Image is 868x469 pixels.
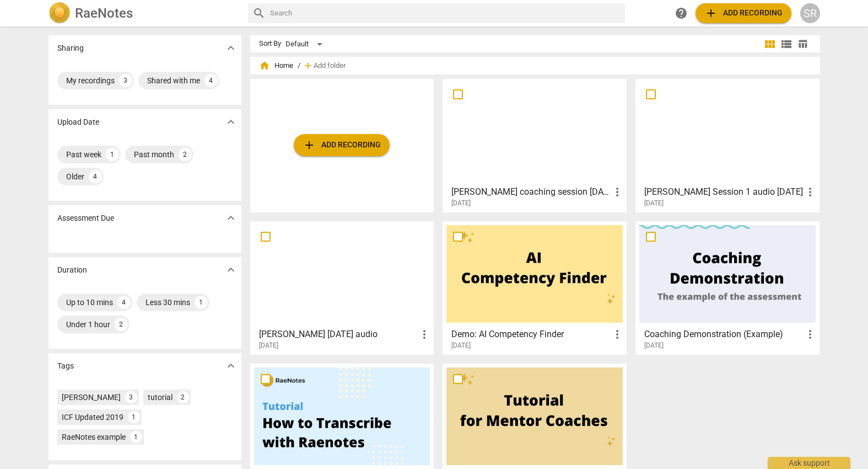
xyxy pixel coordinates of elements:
[671,3,691,23] a: Help
[446,83,623,207] a: [PERSON_NAME] coaching session [DATE][DATE]
[704,7,783,20] span: Add recording
[254,225,430,350] a: [PERSON_NAME] [DATE] audio[DATE]
[303,60,314,71] span: add
[451,341,471,350] span: [DATE]
[252,7,266,20] span: search
[259,341,278,350] span: [DATE]
[223,40,239,56] button: Show more
[303,138,316,152] span: add
[804,185,817,199] span: more_vert
[57,264,87,276] p: Duration
[62,412,123,423] div: ICF Updated 2019
[451,328,611,341] h3: Demo: AI Competency Finder
[611,185,624,199] span: more_vert
[780,38,793,51] span: view_list
[177,391,189,403] div: 2
[145,297,190,308] div: Less 30 mins
[778,36,795,52] button: List view
[303,138,381,152] span: Add recording
[130,431,142,443] div: 1
[259,328,418,341] h3: Brenda July 23 2025 audio
[270,4,621,22] input: Search
[451,185,611,199] h3: Dee coaching session July 7th
[446,225,623,350] a: Demo: AI Competency Finder[DATE]
[223,114,239,130] button: Show more
[644,328,804,341] h3: Coaching Demonstration (Example)
[134,149,174,160] div: Past month
[804,328,817,341] span: more_vert
[644,185,804,199] h3: Haley Session 1 audio July 24 2025
[797,39,808,49] span: table_chart
[48,2,239,24] a: LogoRaeNotes
[223,358,239,374] button: Show more
[795,36,811,52] button: Table view
[314,62,346,70] span: Add folder
[48,2,71,24] img: Logo
[762,36,778,52] button: Tile view
[66,297,113,308] div: Up to 10 mins
[195,296,208,309] div: 1
[294,134,390,156] button: Upload
[224,211,238,225] span: expand_more
[224,263,238,276] span: expand_more
[611,328,624,341] span: more_vert
[115,318,128,331] div: 2
[57,360,74,372] p: Tags
[66,319,110,330] div: Under 1 hour
[66,171,84,182] div: Older
[75,6,133,21] h2: RaeNotes
[147,75,200,86] div: Shared with me
[451,199,471,208] span: [DATE]
[57,116,99,128] p: Upload Date
[57,212,114,224] p: Assessment Due
[204,74,218,87] div: 4
[62,431,126,443] div: RaeNotes example
[224,359,238,372] span: expand_more
[644,341,664,350] span: [DATE]
[179,148,192,161] div: 2
[119,74,132,87] div: 3
[106,148,119,161] div: 1
[675,7,688,20] span: help
[644,199,664,208] span: [DATE]
[62,392,121,403] div: [PERSON_NAME]
[125,391,137,403] div: 3
[704,7,718,20] span: add
[639,83,816,207] a: [PERSON_NAME] Session 1 audio [DATE][DATE]
[639,225,816,350] a: Coaching Demonstration (Example)[DATE]
[259,40,281,48] div: Sort By
[66,75,115,86] div: My recordings
[763,38,777,51] span: view_module
[298,62,300,70] span: /
[66,149,101,160] div: Past week
[285,35,326,53] div: Default
[148,392,172,403] div: tutorial
[259,60,293,71] span: Home
[223,210,239,226] button: Show more
[696,3,791,23] button: Upload
[418,328,431,341] span: more_vert
[224,115,238,129] span: expand_more
[768,457,850,469] div: Ask support
[223,262,239,278] button: Show more
[224,41,238,55] span: expand_more
[57,42,84,54] p: Sharing
[259,60,270,71] span: home
[800,3,820,23] button: SR
[89,170,102,183] div: 4
[117,296,131,309] div: 4
[128,411,140,423] div: 1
